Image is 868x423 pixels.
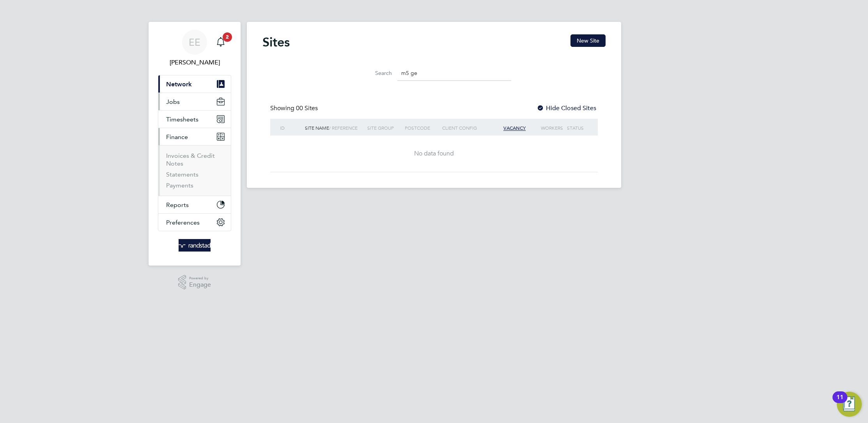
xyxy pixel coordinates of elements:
button: Jobs [158,93,231,110]
div: Client Config [440,119,490,137]
a: Payments [166,182,193,189]
a: EE[PERSON_NAME] [158,30,231,67]
div: Workers [528,119,565,137]
button: Timesheets [158,111,231,128]
span: Jobs [166,98,180,105]
span: Vacancy [503,125,526,131]
a: Go to home page [158,239,231,252]
span: Preferences [166,219,200,226]
div: Site Name [303,119,365,137]
div: Site Group [365,119,403,137]
span: Reports [166,201,189,209]
button: Preferences [158,214,231,231]
label: Hide Closed Sites [537,104,596,112]
span: Network [166,80,192,88]
span: Engage [189,282,211,288]
div: Showing [270,104,319,112]
div: Status [565,119,590,137]
input: Site name, group, address or client config [397,66,511,81]
span: Powered by [189,275,211,282]
span: EE [189,37,200,47]
button: New Site [570,34,606,47]
span: Elliott Ebanks [158,58,231,67]
button: Open Resource Center, 11 new notifications [837,392,862,417]
a: 2 [213,30,229,55]
span: Finance [166,133,188,141]
div: Finance [158,145,231,196]
div: ID [278,119,303,137]
label: Search [357,70,392,77]
a: Statements [166,171,198,178]
div: No data found [278,150,590,158]
div: 11 [836,397,843,407]
img: randstad-logo-retina.png [179,239,211,252]
button: Network [158,75,231,93]
span: 2 [223,32,232,42]
span: 00 Sites [296,104,318,112]
nav: Main navigation [149,22,241,266]
span: Timesheets [166,116,198,123]
a: Invoices & Credit Notes [166,152,215,167]
button: Finance [158,128,231,145]
a: Powered byEngage [178,275,211,290]
h2: Sites [262,34,290,50]
button: Reports [158,196,231,213]
span: / Reference [329,125,358,131]
div: Postcode [403,119,440,137]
